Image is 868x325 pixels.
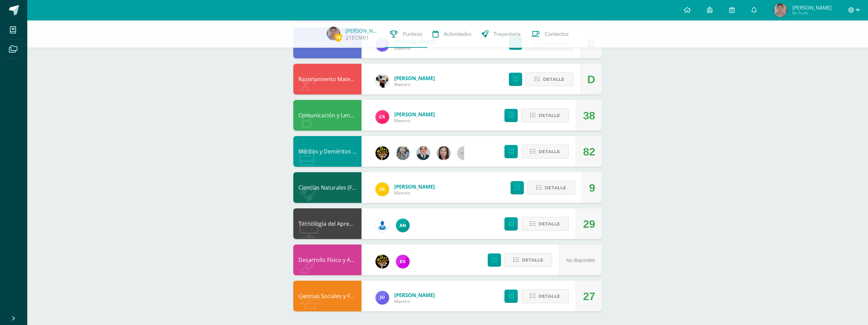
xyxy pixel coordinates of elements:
a: Actividades [427,20,476,48]
span: No disponible [566,257,595,263]
div: 29 [583,209,595,239]
button: Detalle [504,253,552,267]
div: Méritos y Deméritos 3ro. Básico "B" [293,136,362,167]
a: Punteos [385,20,427,48]
span: Maestro [394,190,435,196]
div: 9 [589,173,595,203]
span: Trayectoria [494,30,521,38]
img: d172b984f1f79fc296de0e0b277dc562.png [376,74,389,88]
div: Ciencias Naturales (Física Fundamental) [293,172,362,203]
span: Maestro [394,118,435,123]
div: 82 [583,136,595,167]
img: 0261123e46d54018888246571527a9cf.png [376,291,389,305]
span: [PERSON_NAME] [394,111,435,118]
div: Desarrollo Físico y Artístico (Extracurricular) [293,245,362,275]
span: [PERSON_NAME] [394,292,435,298]
div: 27 [583,281,595,312]
div: Tecnología del Aprendizaje y la Comunicación (TIC) [293,208,362,239]
button: Detalle [526,72,573,86]
img: 9ccb69e3c28bfc63e59a54b2b2b28f1c.png [774,3,787,17]
img: 05ee8f3aa2e004bc19e84eb2325bd6d4.png [396,219,410,232]
div: 38 [583,100,595,131]
a: [PERSON_NAME] [345,27,380,34]
span: 34 [335,33,342,42]
img: 6ed6846fa57649245178fca9fc9a58dd.png [376,219,389,232]
span: [PERSON_NAME] [394,75,435,82]
span: Maestro [394,298,435,304]
span: Detalle [539,290,560,302]
span: Maestro [394,45,435,51]
span: Detalle [539,145,560,158]
img: 9ccb69e3c28bfc63e59a54b2b2b28f1c.png [327,27,340,40]
img: ab28fb4d7ed199cf7a34bbef56a79c5b.png [376,110,389,124]
img: cba4c69ace659ae4cf02a5761d9a2473.png [396,146,410,160]
span: Detalle [539,109,560,122]
a: Contactos [526,20,574,48]
img: 2306758994b507d40baaa54be1d4aa7e.png [416,146,430,160]
button: Detalle [521,217,569,231]
img: eda3c0d1caa5ac1a520cf0290d7c6ae4.png [376,146,389,160]
a: 21ECM01 [345,34,369,41]
span: Contactos [545,30,569,38]
a: Trayectoria [476,20,526,48]
img: 21dcd0747afb1b787494880446b9b401.png [376,255,389,268]
span: Actividades [444,30,471,38]
span: Maestro [394,82,435,87]
span: Detalle [539,218,560,230]
button: Detalle [527,181,575,195]
span: Detalle [522,254,543,266]
img: 8af0450cf43d44e38c4a1497329761f3.png [437,146,451,160]
span: Detalle [543,73,564,86]
div: Ciencias Sociales y Formación Ciudadana e Interculturalidad [293,281,362,311]
button: Detalle [521,108,569,122]
div: Razonamiento Matemático [293,64,362,94]
span: [PERSON_NAME] [394,183,435,190]
span: Detalle [545,181,566,194]
img: 60x60 [457,146,471,160]
span: Punteos [403,30,422,38]
button: Detalle [521,145,569,159]
img: 03c2987289e60ca238394da5f82a525a.png [376,182,389,196]
div: Comunicación y Lenguaje, Idioma Español [293,100,362,131]
span: [PERSON_NAME] [792,4,832,11]
img: ce84f7dabd80ed5f5aa83b4480291ac6.png [396,255,410,268]
span: Mi Perfil [792,10,832,16]
button: Detalle [521,289,569,303]
div: D [587,64,595,95]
